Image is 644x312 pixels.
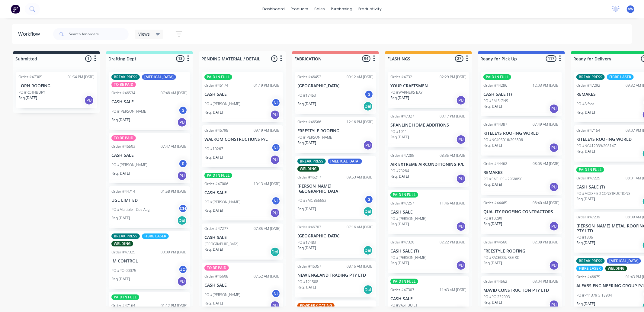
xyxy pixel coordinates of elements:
div: Order #44462 [483,161,507,166]
p: PO #121508 [297,279,318,285]
div: purchasing [328,5,355,14]
div: 10:13 AM [DATE] [254,181,280,187]
div: sales [311,5,328,14]
div: Order #44714 [111,189,135,194]
div: Order #4645209:12 AM [DATE][GEOGRAPHIC_DATA]PO #17453SReq.[DATE]Del [295,72,376,114]
p: KITELEYS ROOFING WORLD [483,131,559,136]
div: JC [178,265,187,274]
div: [MEDICAL_DATA] [607,258,641,264]
div: 01:12 PM [DATE] [161,303,187,308]
p: PO #EAGLES - 2958850 [483,176,522,182]
div: S [178,106,187,115]
div: 08:05 AM [DATE] [533,161,559,166]
div: PAID IN FULLOrder #4725711:46 AM [DATE]CASH SALEPO #[PERSON_NAME]Req.[DATE]PU [388,190,469,234]
div: FIBRE LASER [576,266,603,271]
div: Order #4727707:35 AM [DATE]CASH SALE[GEOGRAPHIC_DATA]Req.[DATE]Del [202,224,283,260]
p: Req. [DATE] [390,174,409,179]
div: Order #46534 [111,90,135,96]
p: Req. [DATE] [483,104,502,109]
p: PO #NC405016/205806 [483,137,523,143]
div: Order #47292 [576,83,600,88]
p: PO #1911 [390,129,407,134]
p: PO #NC412039/208147 [576,143,616,149]
div: Order #4446208:05 AM [DATE]REMAKESPO #EAGLES - 2958850Req.[DATE]PU [481,159,562,195]
p: CASH SALE [111,153,187,158]
div: Order #46566 [297,119,321,125]
div: Order #47303 [390,287,414,293]
div: PAID IN FULL [483,74,511,80]
div: Del [363,285,373,294]
div: Order #44562 [483,279,507,284]
span: AW [628,6,633,12]
p: UGL LIMITED [111,198,187,203]
div: PU [84,95,94,105]
div: Order #4728508:35 AM [DATE]AIR EXTREME AIRCONDITIONING P/LPO #73284Req.[DATE]PU [388,150,469,187]
p: Req. [DATE] [204,301,223,306]
p: AIR EXTREME AIRCONDITIONING P/L [390,162,466,167]
div: NL [271,143,280,152]
div: Order #44286 [483,83,507,88]
div: 07:16 AM [DATE] [347,224,373,230]
div: FIBRE LASER [607,74,634,80]
p: CASH SALE (T) [390,249,466,254]
div: Del [177,216,187,225]
p: NEW ENGLAND TRADING PTY LTD [297,273,373,278]
p: PO #Alfabs [576,101,594,107]
div: PAID IN FULL [390,192,418,198]
p: PO #73284 [390,168,409,174]
div: 08:40 AM [DATE] [533,200,559,206]
div: [MEDICAL_DATA] [142,74,176,80]
div: PU [456,261,466,270]
p: PO #[PERSON_NAME] [204,292,240,298]
p: Req. [DATE] [390,260,409,266]
p: Req. [DATE] [204,208,223,213]
p: SPANLINE HOME ADDITIONS [390,123,466,128]
p: CASH SALE (T) [483,92,559,97]
div: Order #46798 [204,128,228,133]
div: TO BE PAIDOrder #4650307:47 AM [DATE]CASH SALEPO #[PERSON_NAME]SReq.[DATE]PU [109,133,190,183]
p: PO #17483 [297,240,316,245]
div: Order #4635708:16 AM [DATE]NEW ENGLAND TRADING PTY LTDPO #121508Req.[DATE]Del [295,261,376,298]
div: Order #47325 [111,249,135,255]
div: 03:04 PM [DATE] [533,279,559,284]
div: BREAK PRESS [297,159,326,164]
div: Order #47321 [390,74,414,80]
div: PU [456,174,466,184]
div: WELDING [111,241,133,246]
div: BREAK PRESS [111,233,140,239]
div: Order #47239 [576,214,600,220]
div: Order #47154 [576,128,600,133]
p: CASH SALE [204,190,280,195]
span: Views [138,31,150,37]
a: dashboard [259,5,288,14]
p: PO #17453 [297,93,316,98]
p: Req. [DATE] [483,182,502,187]
div: PU [270,301,280,310]
p: CASH SALE [204,283,280,288]
p: PO #1306 [576,235,593,240]
p: Req. [DATE] [18,95,37,101]
p: Req. [DATE] [204,247,223,252]
div: BREAK PRESSFIBRE LASERWELDINGOrder #4732503:09 PM [DATE]IM CONTROLPO #PO-00075JCReq.[DATE]PU [109,231,190,289]
div: CH [178,204,187,213]
p: PO #EM SIGNS [483,98,508,104]
div: 09:19 AM [DATE] [254,128,280,133]
div: 09:53 AM [DATE] [347,175,373,180]
div: Order #44560 [483,240,507,245]
div: Order #47305 [18,74,42,80]
div: Order #46675 [576,274,600,280]
p: Req. [DATE] [483,300,502,305]
p: PO #[PERSON_NAME] [204,199,240,205]
p: PO #Multiple - Due Aug [111,207,149,212]
div: 07:48 AM [DATE] [161,90,187,96]
div: Order #4730501:54 PM [DATE]LORN ROOFINGPO #ROTHBURYReq.[DATE]PU [16,72,97,108]
div: 07:49 AM [DATE] [533,122,559,127]
p: WALKOM CONSTRUCTIONS P/L [204,137,280,142]
div: PAID IN FULL [204,173,232,178]
div: 02:29 PM [DATE] [440,74,466,80]
p: Req. [DATE] [576,110,595,115]
div: FIBRE LASER [142,233,169,239]
div: 08:35 AM [DATE] [440,153,466,158]
div: PU [363,140,373,150]
div: 01:58 PM [DATE] [161,189,187,194]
